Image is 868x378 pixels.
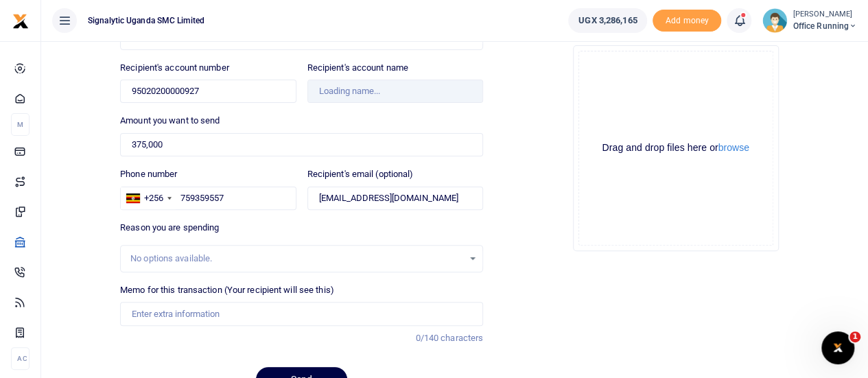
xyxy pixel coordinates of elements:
[793,20,857,32] span: Office Running
[307,187,483,210] input: Enter recipient email
[578,14,637,27] span: UGX 3,286,165
[120,221,219,235] label: Reason you are spending
[307,80,483,103] input: Loading name...
[12,15,29,25] a: logo-small logo-large logo-large
[441,333,483,343] span: characters
[120,61,229,75] label: Recipient's account number
[307,61,408,75] label: Recipient's account name
[793,9,857,21] small: [PERSON_NAME]
[11,347,30,370] li: Ac
[82,14,210,27] span: Signalytic Uganda SMC Limited
[653,10,721,32] span: Add money
[120,133,483,156] input: UGX
[568,8,647,33] a: UGX 3,286,165
[762,8,787,33] img: profile-user
[307,167,414,181] label: Recipient's email (optional)
[762,8,857,33] a: profile-user [PERSON_NAME] Office Running
[573,45,779,251] div: File Uploader
[11,113,30,136] li: M
[120,167,177,181] label: Phone number
[120,302,483,325] input: Enter extra information
[130,252,463,265] div: No options available.
[718,143,749,152] button: browse
[579,141,773,154] div: Drag and drop files here or
[653,10,721,32] li: Toup your wallet
[121,187,176,209] div: Uganda: +256
[120,114,220,128] label: Amount you want to send
[653,14,721,25] a: Add money
[144,191,163,205] div: +256
[849,331,860,342] span: 1
[415,333,438,343] span: 0/140
[120,187,296,210] input: Enter phone number
[821,331,854,364] iframe: Intercom live chat
[12,13,29,29] img: logo-small
[120,80,296,103] input: Enter account number
[563,8,653,33] li: Wallet ballance
[120,283,334,297] label: Memo for this transaction (Your recipient will see this)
